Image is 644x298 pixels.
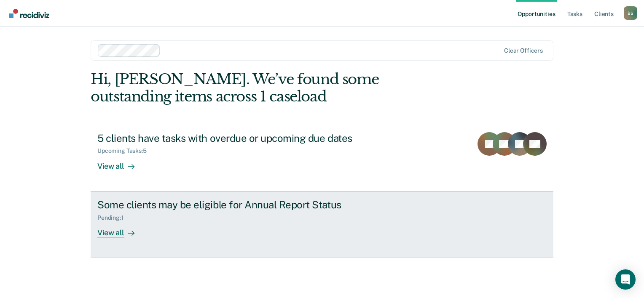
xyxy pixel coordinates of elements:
div: Some clients may be eligible for Annual Report Status [97,199,393,211]
img: Recidiviz [9,9,49,18]
div: Hi, [PERSON_NAME]. We’ve found some outstanding items across 1 caseload [91,71,461,105]
div: View all [97,154,145,171]
div: Pending : 1 [97,214,130,221]
div: Upcoming Tasks : 5 [97,147,153,154]
div: B S [624,6,637,20]
div: Open Intercom Messenger [615,269,636,290]
button: Profile dropdown button [624,6,637,20]
a: 5 clients have tasks with overdue or upcoming due datesUpcoming Tasks:5View all [91,125,553,192]
div: View all [97,221,145,237]
a: Some clients may be eligible for Annual Report StatusPending:1View all [91,192,553,258]
div: 5 clients have tasks with overdue or upcoming due dates [97,132,393,144]
div: Clear officers [504,47,543,54]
